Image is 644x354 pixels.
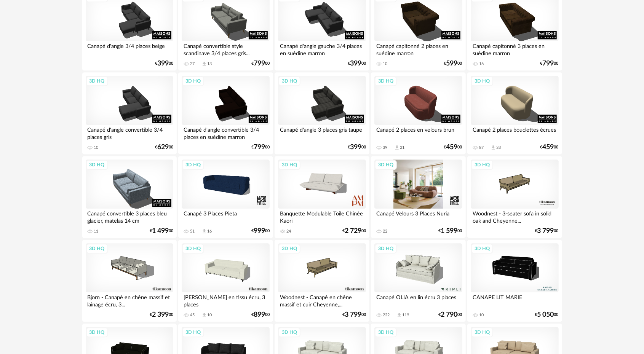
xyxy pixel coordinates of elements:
div: Canapé 3 Places Pieta [182,209,269,224]
div: 10 [479,313,484,318]
div: € 00 [251,228,270,234]
span: 1 599 [441,228,458,234]
a: 3D HQ Woodnest - Canapé en chêne massif et cuir Cheyenne,... €3 79900 [275,240,369,322]
a: 3D HQ Canapé convertible 3 places bleu glacier, matelas 14 cm 11 €1 49900 [82,156,177,238]
a: 3D HQ Canapé 2 places en velours brun 39 Download icon 21 €45900 [371,72,465,155]
div: 3D HQ [278,327,300,337]
span: 799 [543,61,554,66]
div: 10 [383,61,387,67]
span: Download icon [201,228,207,234]
div: 3D HQ [375,244,397,254]
a: 3D HQ Canapé 2 places bouclettes écrues 87 Download icon 33 €45900 [467,72,562,155]
span: 3 799 [345,312,361,317]
div: 27 [190,61,195,67]
div: Canapé convertible 3 places bleu glacier, matelas 14 cm [86,209,173,224]
div: Bjorn - Canapé en chêne massif et lainage écru, 3... [86,292,173,308]
span: 399 [350,61,361,66]
div: Woodnest - 3-seater sofa in solid oak and Cheyenne... [471,209,558,224]
div: 3D HQ [182,327,204,337]
div: € 00 [155,145,173,150]
div: 45 [190,313,195,318]
div: 3D HQ [86,76,108,86]
div: 10 [94,145,99,150]
span: 799 [254,145,265,150]
span: 459 [446,145,458,150]
div: 3D HQ [278,76,300,86]
div: 3D HQ [182,76,204,86]
a: 3D HQ Canapé Velours 3 Places Nuria 22 €1 59900 [371,156,465,238]
div: € 00 [251,61,270,66]
div: Canapé convertible style scandinave 3/4 places gris... [182,41,269,56]
a: 3D HQ Canapé d'angle convertible 3/4 places en suédine marron €79900 [178,72,273,155]
span: 899 [254,312,265,317]
div: 3D HQ [86,327,108,337]
span: Download icon [396,312,402,318]
div: Canapé 2 places bouclettes écrues [471,125,558,140]
div: Canapé d'angle convertible 3/4 places en suédine marron [182,125,269,140]
a: 3D HQ Canapé d'angle 3 places gris taupe €39900 [275,72,369,155]
span: Download icon [201,61,207,67]
span: 629 [157,145,169,150]
div: 33 [496,145,501,150]
span: 459 [543,145,554,150]
div: Canapé capitonné 2 places en suédine marron [374,41,462,56]
div: Canapé Velours 3 Places Nuria [374,209,462,224]
span: 5 050 [537,312,554,317]
div: 39 [383,145,387,150]
div: € 00 [444,145,462,150]
div: 119 [402,313,409,318]
div: 10 [207,313,212,318]
a: 3D HQ Canapé OLIA en lin écru 3 places 222 Download icon 119 €2 79000 [371,240,465,322]
div: Canapé d'angle 3 places gris taupe [278,125,366,140]
a: 3D HQ Canapé 3 Places Pieta 51 Download icon 16 €99900 [178,156,273,238]
div: € 00 [439,312,462,317]
div: 3D HQ [86,160,108,170]
span: 999 [254,228,265,234]
div: Canapé capitonné 3 places en suédine marron [471,41,558,56]
a: 3D HQ Bjorn - Canapé en chêne massif et lainage écru, 3... €2 39900 [82,240,177,322]
span: 2 790 [441,312,458,317]
div: Canapé d'angle gauche 3/4 places en suédine marron [278,41,366,56]
div: € 00 [535,228,559,234]
span: 399 [157,61,169,66]
div: 3D HQ [182,244,204,254]
div: [PERSON_NAME] en tissu écru, 3 places [182,292,269,308]
div: 3D HQ [471,327,493,337]
div: € 00 [155,61,173,66]
div: 13 [207,61,212,67]
span: Download icon [491,145,496,150]
a: 3D HQ [PERSON_NAME] en tissu écru, 3 places 45 Download icon 10 €89900 [178,240,273,322]
div: CANAPE LIT MARIE [471,292,558,308]
div: 11 [94,229,99,234]
div: 24 [286,229,291,234]
span: 2 399 [152,312,169,317]
div: 51 [190,229,195,234]
span: 2 729 [345,228,361,234]
span: 1 499 [152,228,169,234]
span: 799 [254,61,265,66]
div: 3D HQ [278,244,300,254]
div: Canapé OLIA en lin écru 3 places [374,292,462,308]
span: Download icon [201,312,207,318]
div: € 00 [150,228,173,234]
div: 3D HQ [471,160,493,170]
div: 222 [383,313,390,318]
div: € 00 [535,312,559,317]
div: 3D HQ [375,160,397,170]
div: Canapé 2 places en velours brun [374,125,462,140]
div: € 00 [251,312,270,317]
a: 3D HQ CANAPE LIT MARIE 10 €5 05000 [467,240,562,322]
div: € 00 [439,228,462,234]
div: € 00 [251,145,270,150]
a: 3D HQ Canapé d'angle convertible 3/4 places gris 10 €62900 [82,72,177,155]
div: 22 [383,229,387,234]
div: € 00 [342,228,366,234]
div: Canapé d'angle 3/4 places beige [86,41,173,56]
div: 3D HQ [375,76,397,86]
div: € 00 [348,145,366,150]
div: Banquette Modulable Toile Chinée Kaori [278,209,366,224]
div: 3D HQ [86,244,108,254]
div: 3D HQ [182,160,204,170]
div: Canapé d'angle convertible 3/4 places gris [86,125,173,140]
span: 599 [446,61,458,66]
